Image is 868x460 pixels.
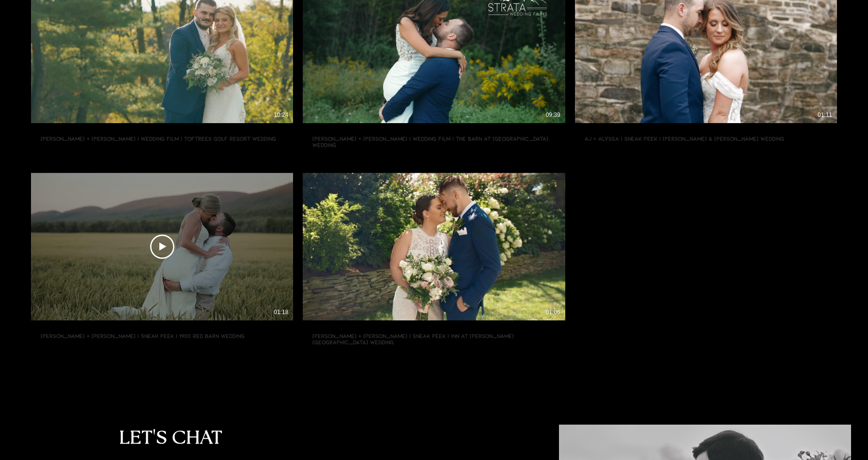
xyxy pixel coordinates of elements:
div: 09:39 [546,111,560,118]
span: S CHAT [156,429,223,448]
div: 01:11 [818,111,832,118]
button: [PERSON_NAME] + [PERSON_NAME] | Wedding Film | Toftrees Golf Resort Wedding [31,123,293,142]
span: LET [120,429,153,448]
button: [PERSON_NAME] + [PERSON_NAME] | Wedding Film | The Barn at [GEOGRAPHIC_DATA] Wedding [303,123,565,148]
h3: [PERSON_NAME] + [PERSON_NAME] | Sneak Peek | 1900 Red Barn Wedding [41,332,245,339]
h3: [PERSON_NAME] + [PERSON_NAME] | Sneak Peek | Inn at [PERSON_NAME][GEOGRAPHIC_DATA] Wedding [312,332,555,346]
h3: [PERSON_NAME] + [PERSON_NAME] | Wedding Film | Toftrees Golf Resort Wedding [41,135,276,142]
button: Play Video [150,235,174,259]
div: 01:18 [274,309,288,316]
button: [PERSON_NAME] + [PERSON_NAME] | Sneak Peek | Inn at [PERSON_NAME][GEOGRAPHIC_DATA] Wedding [303,320,565,346]
button: [PERSON_NAME] + [PERSON_NAME] | Sneak Peek | 1900 Red Barn Wedding [31,320,293,339]
div: 10:24 [274,111,288,118]
div: 01:06 [546,309,560,316]
h3: [PERSON_NAME] + [PERSON_NAME] | Wedding Film | The Barn at [GEOGRAPHIC_DATA] Wedding [312,135,555,148]
h3: AJ + Alyssa | Sneak Peek | [PERSON_NAME] & [PERSON_NAME] Wedding [585,135,784,142]
span: ' [153,426,156,448]
button: AJ + Alyssa | Sneak Peek | [PERSON_NAME] & [PERSON_NAME] Wedding [575,123,837,142]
